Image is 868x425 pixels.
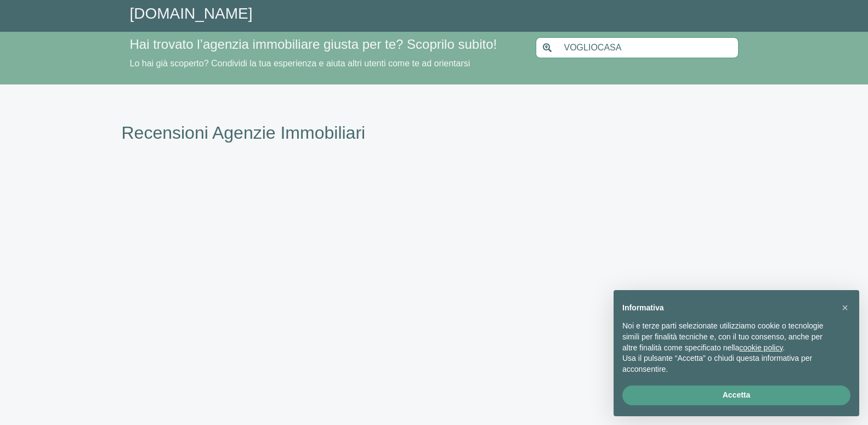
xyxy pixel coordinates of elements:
[122,122,747,143] h1: Recensioni Agenzie Immobiliari
[739,343,782,352] a: cookie policy - il link si apre in una nuova scheda
[558,37,739,58] input: Inserisci area di ricerca (Comune o Provincia)
[130,57,523,70] p: Lo hai già scoperto? Condividi la tua esperienza e aiuta altri utenti come te ad orientarsi
[836,299,854,316] button: Chiudi questa informativa
[130,5,253,22] a: [DOMAIN_NAME]
[622,303,833,313] h2: Informativa
[130,37,523,53] h4: Hai trovato l’agenzia immobiliare giusta per te? Scoprilo subito!
[622,386,850,405] button: Accetta
[622,353,833,375] p: Usa il pulsante “Accetta” o chiudi questa informativa per acconsentire.
[842,302,848,314] span: ×
[622,321,833,353] p: Noi e terze parti selezionate utilizziamo cookie o tecnologie simili per finalità tecniche e, con...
